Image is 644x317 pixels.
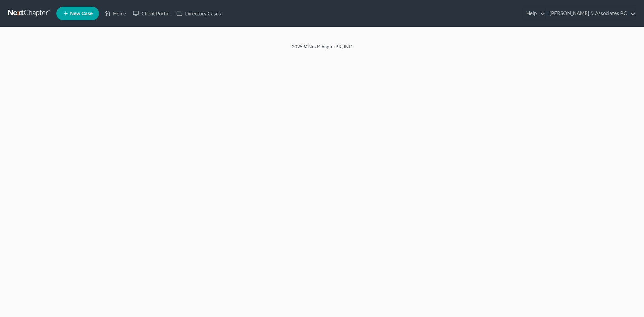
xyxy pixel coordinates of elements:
a: Help [523,7,545,19]
div: 2025 © NextChapterBK, INC [131,43,513,55]
a: Directory Cases [173,7,224,19]
a: [PERSON_NAME] & Associates P.C [546,7,636,19]
a: Home [101,7,129,19]
a: Client Portal [129,7,173,19]
new-legal-case-button: New Case [56,7,99,20]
